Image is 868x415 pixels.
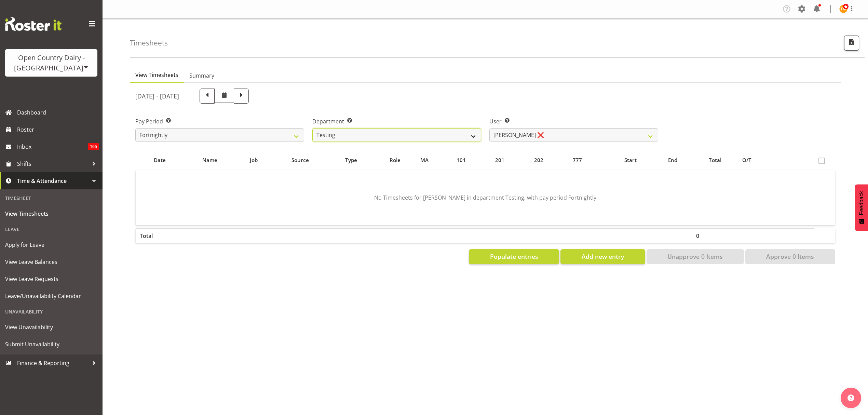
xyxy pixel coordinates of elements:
[5,257,97,267] span: View Leave Balances
[135,71,178,79] span: View Timesheets
[5,209,97,219] span: View Timesheets
[2,253,101,270] a: View Leave Balances
[17,176,89,186] span: Time & Attendance
[5,240,97,250] span: Apply for Leave
[2,205,101,222] a: View Timesheets
[2,236,101,253] a: Apply for Leave
[2,336,101,353] a: Submit Unavailability
[5,274,97,284] span: View Leave Requests
[12,53,91,73] div: Open Country Dairy - [GEOGRAPHIC_DATA]
[2,287,101,305] a: Leave/Unavailability Calendar
[17,107,99,118] span: Dashboard
[2,305,101,319] div: Unavailability
[855,184,868,231] button: Feedback - Show survey
[858,191,865,215] span: Feedback
[5,322,97,332] span: View Unavailability
[17,159,89,169] span: Shifts
[17,142,88,152] span: Inbox
[5,291,97,301] span: Leave/Unavailability Calendar
[2,270,101,287] a: View Leave Requests
[5,17,62,31] img: Rosterit website logo
[5,339,97,349] span: Submit Unavailability
[130,39,168,47] h4: Timesheets
[844,36,859,51] button: Export CSV
[189,71,214,80] span: Summary
[88,143,99,150] span: 165
[847,394,854,401] img: help-xxl-2.png
[2,319,101,336] a: View Unavailability
[17,124,99,135] span: Roster
[2,222,101,236] div: Leave
[17,358,89,368] span: Finance & Reporting
[2,191,101,205] div: Timesheet
[839,5,847,13] img: tim-magness10922.jpg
